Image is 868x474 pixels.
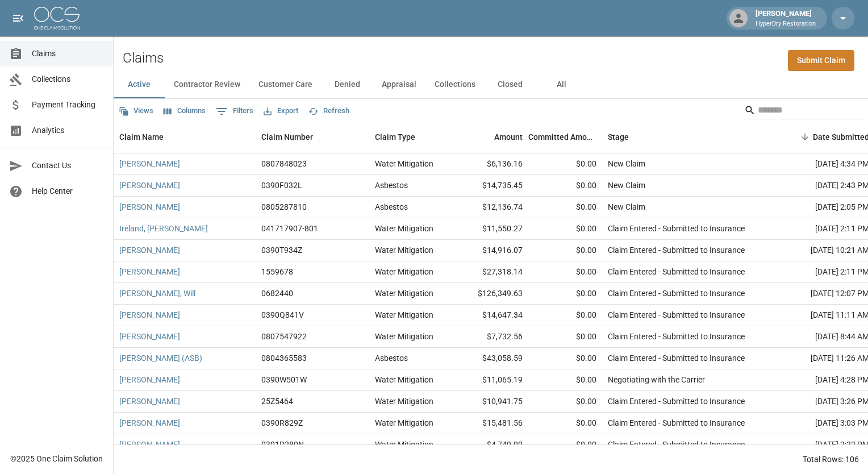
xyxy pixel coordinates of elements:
[528,197,602,218] div: $0.00
[256,121,369,153] div: Claim Number
[375,201,408,213] div: Asbestos
[744,101,866,122] div: Search
[119,266,180,277] a: [PERSON_NAME]
[119,331,180,342] a: [PERSON_NAME]
[608,266,745,277] div: Claim Entered - Submitted to Insurance
[454,261,528,283] div: $27,318.14
[608,180,645,191] div: New Claim
[119,158,180,169] a: [PERSON_NAME]
[803,454,859,465] div: Total Rows: 106
[119,309,180,321] a: [PERSON_NAME]
[608,309,745,321] div: Claim Entered - Submitted to Insurance
[751,8,820,28] div: [PERSON_NAME]
[119,201,180,213] a: [PERSON_NAME]
[119,223,208,234] a: Ireland, [PERSON_NAME]
[119,374,180,385] a: [PERSON_NAME]
[375,374,433,385] div: Water Mitigation
[375,158,433,169] div: Water Mitigation
[261,266,293,277] div: 1559678
[119,352,202,364] a: [PERSON_NAME] (ASB)
[10,453,103,464] div: © 2025 One Claim Solution
[123,50,164,66] h2: Claims
[608,223,745,234] div: Claim Entered - Submitted to Insurance
[375,180,408,191] div: Asbestos
[213,102,256,120] button: Show filters
[32,185,104,197] span: Help Center
[454,121,528,153] div: Amount
[119,244,180,256] a: [PERSON_NAME]
[608,121,629,153] div: Stage
[261,331,307,342] div: 0807547922
[261,417,303,429] div: 0390R829Z
[306,102,352,120] button: Refresh
[454,153,528,175] div: $6,136.16
[375,396,433,407] div: Water Mitigation
[454,369,528,391] div: $11,065.19
[32,99,104,111] span: Payment Tracking
[608,417,745,429] div: Claim Entered - Submitted to Insurance
[528,218,602,240] div: $0.00
[454,326,528,348] div: $7,732.56
[608,331,745,342] div: Claim Entered - Submitted to Insurance
[373,71,425,98] button: Appraisal
[375,352,408,364] div: Asbestos
[114,71,868,98] div: dynamic tabs
[119,439,180,450] a: [PERSON_NAME]
[119,121,164,153] div: Claim Name
[261,121,313,153] div: Claim Number
[32,160,104,172] span: Contact Us
[261,223,318,234] div: 041717907-801
[375,439,433,450] div: Water Mitigation
[375,309,433,321] div: Water Mitigation
[528,261,602,283] div: $0.00
[375,331,433,342] div: Water Mitigation
[119,288,195,299] a: [PERSON_NAME], Will
[454,348,528,369] div: $43,058.59
[375,121,415,153] div: Claim Type
[261,201,307,213] div: 0805287810
[454,283,528,305] div: $126,349.63
[528,153,602,175] div: $0.00
[32,73,104,85] span: Collections
[788,50,854,71] a: Submit Claim
[114,121,256,153] div: Claim Name
[528,121,596,153] div: Committed Amount
[608,244,745,256] div: Claim Entered - Submitted to Insurance
[375,266,433,277] div: Water Mitigation
[528,240,602,261] div: $0.00
[454,434,528,456] div: $4,749.00
[161,102,208,120] button: Select columns
[602,121,773,153] div: Stage
[261,352,307,364] div: 0804365583
[375,417,433,429] div: Water Mitigation
[34,7,80,30] img: ocs-logo-white-transparent.png
[454,413,528,434] div: $15,481.56
[528,326,602,348] div: $0.00
[114,71,165,98] button: Active
[261,180,302,191] div: 0390F032L
[369,121,454,153] div: Claim Type
[528,348,602,369] div: $0.00
[528,391,602,413] div: $0.00
[261,102,301,120] button: Export
[454,197,528,218] div: $12,136.74
[425,71,485,98] button: Collections
[116,102,156,120] button: Views
[32,48,104,60] span: Claims
[454,218,528,240] div: $11,550.27
[375,223,433,234] div: Water Mitigation
[119,180,180,191] a: [PERSON_NAME]
[494,121,523,153] div: Amount
[261,396,293,407] div: 25Z5464
[454,240,528,261] div: $14,916.07
[322,71,373,98] button: Denied
[7,7,30,30] button: open drawer
[165,71,249,98] button: Contractor Review
[797,129,813,145] button: Sort
[375,288,433,299] div: Water Mitigation
[528,413,602,434] div: $0.00
[528,283,602,305] div: $0.00
[261,374,307,385] div: 0390W501W
[608,352,745,364] div: Claim Entered - Submitted to Insurance
[528,175,602,197] div: $0.00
